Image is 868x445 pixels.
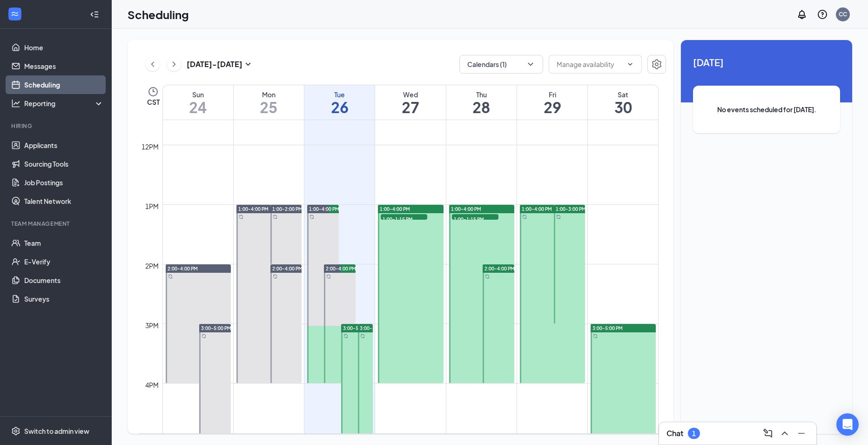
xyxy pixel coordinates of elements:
[143,201,161,211] div: 1pm
[310,215,314,219] svg: Sync
[24,234,104,252] a: Team
[360,325,390,331] span: 3:00-5:00 PM
[446,90,517,99] div: Thu
[147,97,160,107] span: CST
[693,55,840,69] span: [DATE]
[557,59,623,69] input: Manage availability
[452,214,498,223] span: 1:00-1:15 PM
[163,99,233,115] h1: 24
[794,426,809,441] button: Minimize
[11,426,20,436] svg: Settings
[234,99,304,115] h1: 25
[626,61,634,68] svg: ChevronDown
[168,274,173,279] svg: Sync
[375,90,445,99] div: Wed
[90,10,99,19] svg: Collapse
[24,173,104,192] a: Job Postings
[143,380,161,390] div: 4pm
[526,60,535,69] svg: ChevronDown
[11,220,102,228] div: Team Management
[712,104,821,115] span: No events scheduled for [DATE].
[148,59,157,70] svg: ChevronLeft
[168,265,198,272] span: 2:00-4:00 PM
[24,136,104,155] a: Applicants
[11,99,20,108] svg: Analysis
[517,85,587,120] a: August 29, 2025
[24,155,104,173] a: Sourcing Tools
[588,90,658,99] div: Sat
[380,206,410,212] span: 1:00-4:00 PM
[593,334,598,338] svg: Sync
[817,9,828,20] svg: QuestionInfo
[375,85,445,120] a: August 27, 2025
[201,325,231,331] span: 3:00-5:00 PM
[10,9,20,19] svg: WorkstreamLogo
[309,206,339,212] span: 1:00-4:00 PM
[588,85,658,120] a: August 30, 2025
[24,192,104,210] a: Talent Network
[779,428,790,439] svg: ChevronUp
[304,90,375,99] div: Tue
[187,59,242,69] h3: [DATE] - [DATE]
[143,320,161,330] div: 3pm
[272,206,303,212] span: 1:00-2:00 PM
[238,206,269,212] span: 1:00-4:00 PM
[446,85,517,120] a: August 28, 2025
[485,274,490,279] svg: Sync
[148,86,159,97] svg: Clock
[836,413,859,436] div: Open Intercom Messenger
[24,99,104,108] div: Reporting
[484,265,515,272] span: 2:00-4:00 PM
[24,426,89,436] div: Switch to admin view
[273,215,277,219] svg: Sync
[273,274,277,279] svg: Sync
[11,122,102,130] div: Hiring
[24,271,104,290] a: Documents
[760,426,775,441] button: ComposeMessage
[146,57,160,71] button: ChevronLeft
[167,57,181,71] button: ChevronRight
[360,334,365,338] svg: Sync
[24,38,104,57] a: Home
[796,428,807,439] svg: Minimize
[381,214,427,223] span: 1:00-1:15 PM
[651,59,662,70] svg: Settings
[522,215,527,219] svg: Sync
[666,428,683,438] h3: Chat
[326,274,331,279] svg: Sync
[304,85,375,120] a: August 26, 2025
[647,55,666,74] button: Settings
[234,90,304,99] div: Mon
[343,325,373,331] span: 3:00-5:00 PM
[588,99,658,115] h1: 30
[762,428,774,439] svg: ComposeMessage
[163,85,233,120] a: August 24, 2025
[239,215,243,219] svg: Sync
[143,261,161,271] div: 2pm
[202,334,206,338] svg: Sync
[522,206,552,212] span: 1:00-4:00 PM
[839,10,847,18] div: CC
[592,325,623,331] span: 3:00-5:00 PM
[777,426,792,441] button: ChevronUp
[234,85,304,120] a: August 25, 2025
[556,206,586,212] span: 1:00-3:00 PM
[24,252,104,271] a: E-Verify
[343,334,348,338] svg: Sync
[517,90,587,99] div: Fri
[272,265,303,272] span: 2:00-4:00 PM
[517,99,587,115] h1: 29
[459,55,543,74] button: Calendars (1)ChevronDown
[24,75,104,94] a: Scheduling
[128,7,189,22] h1: Scheduling
[140,142,161,152] div: 12pm
[451,206,481,212] span: 1:00-4:00 PM
[24,57,104,75] a: Messages
[796,9,807,20] svg: Notifications
[242,59,254,70] svg: SmallChevronDown
[326,265,356,272] span: 2:00-4:00 PM
[24,290,104,308] a: Surveys
[556,215,561,219] svg: Sync
[375,99,445,115] h1: 27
